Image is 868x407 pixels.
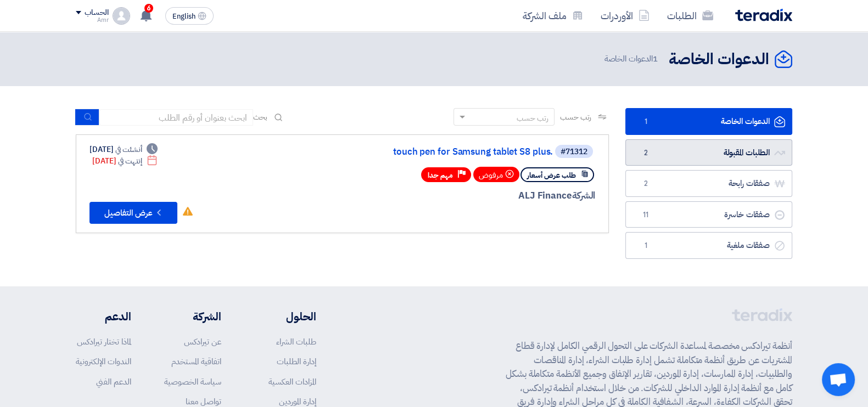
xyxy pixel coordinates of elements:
span: 2 [639,148,652,159]
li: الحلول [254,308,316,325]
button: English [165,7,214,25]
div: [DATE] [89,144,158,155]
span: أنشئت في [115,144,142,155]
a: ملف الشركة [514,3,592,29]
a: الطلبات [658,3,722,29]
span: بحث [253,111,267,123]
span: الدعوات الخاصة [604,53,660,65]
span: طلب عرض أسعار [527,170,576,180]
span: رتب حسب [560,111,591,123]
div: رتب حسب [517,112,548,124]
span: 6 [144,4,153,13]
div: مرفوض [473,167,519,182]
div: #71312 [561,148,587,156]
a: عن تيرادكس [184,336,221,348]
a: طلبات الشراء [276,336,316,348]
div: ALJ Finance [331,189,595,203]
a: الطلبات المقبولة2 [625,139,792,166]
a: الدعوات الخاصة1 [625,108,792,135]
li: الشركة [164,308,221,325]
a: صفقات خاسرة11 [625,201,792,228]
span: مهم جدا [428,170,453,180]
img: profile_test.png [113,7,130,25]
div: Amr [76,17,108,23]
li: الدعم [76,308,131,325]
div: [DATE] [92,155,158,167]
input: ابحث بعنوان أو رقم الطلب [99,109,253,126]
h2: الدعوات الخاصة [669,49,769,70]
a: الدعم الفني [96,376,131,388]
span: إنتهت في [118,155,142,167]
span: الشركة [572,189,596,202]
a: touch pen for Samsung tablet S8 plus. [333,147,553,157]
a: المزادات العكسية [268,376,316,388]
a: سياسة الخصوصية [164,376,221,388]
div: الحساب [85,8,108,18]
a: إدارة الطلبات [277,355,316,368]
a: لماذا تختار تيرادكس [77,336,131,348]
a: صفقات رابحة2 [625,170,792,197]
span: 11 [639,210,652,221]
span: English [172,13,195,20]
a: صفقات ملغية1 [625,232,792,259]
div: Open chat [822,363,855,396]
a: اتفاقية المستخدم [171,355,221,368]
a: الأوردرات [592,3,658,29]
span: 1 [653,53,658,65]
img: Teradix logo [735,9,792,21]
button: عرض التفاصيل [89,202,177,224]
a: الندوات الإلكترونية [76,355,131,368]
span: 1 [639,240,652,251]
span: 2 [639,178,652,189]
span: 1 [639,116,652,127]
